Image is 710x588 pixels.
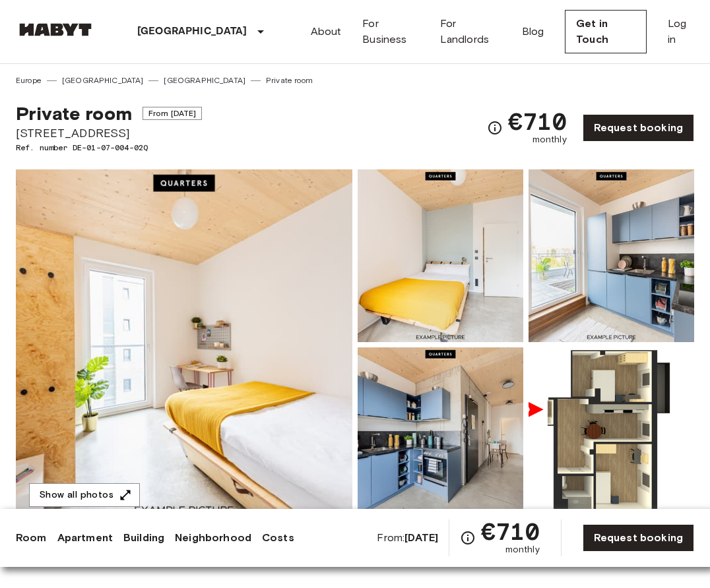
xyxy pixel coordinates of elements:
[529,347,694,520] img: Picture of unit DE-01-07-004-02Q
[164,74,245,86] a: [GEOGRAPHIC_DATA]
[565,10,647,53] a: Get in Touch
[62,74,144,86] a: [GEOGRAPHIC_DATA]
[262,530,294,546] a: Costs
[311,24,342,40] a: About
[266,74,313,86] a: Private room
[16,142,202,154] span: Ref. number DE-01-07-004-02Q
[16,530,47,546] a: Room
[16,102,132,125] span: Private room
[529,169,694,342] img: Picture of unit DE-01-07-004-02Q
[29,483,140,508] button: Show all photos
[583,114,694,142] a: Request booking
[532,133,567,146] span: monthly
[16,125,202,142] span: [STREET_ADDRESS]
[358,347,523,520] img: Picture of unit DE-01-07-004-02Q
[175,530,251,546] a: Neighborhood
[583,524,694,552] a: Request booking
[505,543,540,556] span: monthly
[137,24,247,40] p: [GEOGRAPHIC_DATA]
[57,530,113,546] a: Apartment
[143,107,203,120] span: From [DATE]
[460,530,476,546] svg: Check cost overview for full price breakdown. Please note that discounts apply to new joiners onl...
[481,519,540,543] span: €710
[16,169,352,520] img: Marketing picture of unit DE-01-07-004-02Q
[16,23,95,36] img: Habyt
[404,531,438,544] b: [DATE]
[358,169,523,342] img: Picture of unit DE-01-07-004-02Q
[668,16,694,47] a: Log in
[440,16,501,47] a: For Landlords
[362,16,418,47] a: For Business
[508,109,567,133] span: €710
[377,531,438,545] span: From:
[16,74,42,86] a: Europe
[522,24,544,40] a: Blog
[487,120,503,136] svg: Check cost overview for full price breakdown. Please note that discounts apply to new joiners onl...
[123,530,164,546] a: Building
